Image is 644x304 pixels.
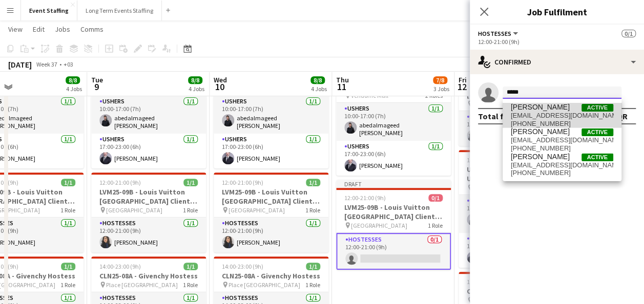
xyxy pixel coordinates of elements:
[459,233,573,268] app-card-role: Ushers1/119:00-23:00 (4h)[PERSON_NAME]
[306,263,320,270] span: 1/1
[214,134,328,168] app-card-role: Ushers1/117:00-23:00 (6h)[PERSON_NAME]
[214,51,328,168] app-job-card: 10:00-23:00 (13h)2/2UNV25-09A - Dukhan Bank Ushers Vendome Mall2 RolesUshers1/110:00-17:00 (7h)ab...
[188,76,202,84] span: 8/8
[66,76,80,84] span: 8/8
[511,144,613,153] span: +97450113374
[581,104,613,112] span: Active
[306,179,320,186] span: 1/1
[8,59,32,70] div: [DATE]
[459,195,573,233] app-card-role: Ushers1/114:00-19:00 (5h)abedalmageed [PERSON_NAME]
[91,187,206,206] h3: LVM25-09B - Louis Vuitton [GEOGRAPHIC_DATA] Client Advisor
[305,281,320,289] span: 1 Role
[29,23,49,36] a: Edit
[34,60,59,68] span: Week 37
[336,75,349,84] span: Thu
[91,51,206,168] app-job-card: 10:00-23:00 (13h)2/2UNV25-09A - Dukhan Bank Ushers Vendome Mall2 RolesUshers1/110:00-17:00 (7h)ab...
[336,141,451,176] app-card-role: Ushers1/117:00-23:00 (6h)[PERSON_NAME]
[33,25,45,34] span: Edit
[310,76,325,84] span: 8/8
[91,271,206,280] h3: CLN25-08A - Givenchy Hostess
[478,30,520,37] button: Hostesses
[51,23,74,36] a: Jobs
[428,194,443,202] span: 0/1
[459,111,573,146] app-card-role: Hostesses1/113:00-22:00 (9h)[PERSON_NAME]
[433,76,447,84] span: 7/8
[336,180,451,270] app-job-card: Draft12:00-21:00 (9h)0/1LVM25-09B - Louis Vuitton [GEOGRAPHIC_DATA] Client Advisor [GEOGRAPHIC_DA...
[459,58,573,146] app-job-card: Draft13:00-22:00 (9h)1/1LVM25-08B - Louis Vuitton [GEOGRAPHIC_DATA] Client Advisor [GEOGRAPHIC_DA...
[459,165,573,183] h3: UNV25-09A - Dukhan Bank Ushers
[214,187,328,206] h3: LVM25-09B - Louis Vuitton [GEOGRAPHIC_DATA] Client Advisor
[91,134,206,168] app-card-role: Ushers1/117:00-23:00 (6h)[PERSON_NAME]
[467,156,508,164] span: 14:00-23:00 (9h)
[183,263,198,270] span: 1/1
[77,1,162,20] button: Long Term Events Staffing
[4,23,27,36] a: View
[61,263,75,270] span: 1/1
[222,179,263,186] span: 12:00-21:00 (9h)
[76,23,108,36] a: Comms
[336,203,451,221] h3: LVM25-09B - Louis Vuitton [GEOGRAPHIC_DATA] Client Advisor
[214,96,328,134] app-card-role: Ushers1/110:00-17:00 (7h)abedalmageed [PERSON_NAME]
[351,222,407,229] span: [GEOGRAPHIC_DATA]
[61,179,75,186] span: 1/1
[336,58,451,176] div: 10:00-23:00 (13h)2/2UNV25-09A - Dukhan Bank Ushers Vendome Mall2 RolesUshers1/110:00-17:00 (7h)ab...
[336,233,451,270] app-card-role: Hostesses0/112:00-21:00 (9h)
[511,127,570,136] span: maram brahim
[581,154,613,161] span: Active
[8,25,23,34] span: View
[106,281,178,289] span: Place [GEOGRAPHIC_DATA]
[478,111,513,121] div: Total fee
[212,81,227,93] span: 10
[80,25,103,34] span: Comms
[581,128,613,136] span: Active
[470,50,644,74] div: Confirmed
[214,271,328,280] h3: CLN25-08A - Givenchy Hostess
[91,218,206,252] app-card-role: Hostesses1/112:00-21:00 (9h)[PERSON_NAME]
[433,85,449,93] div: 3 Jobs
[459,150,573,268] app-job-card: 14:00-23:00 (9h)2/2UNV25-09A - Dukhan Bank Ushers Vendome Mall2 RolesUshers1/114:00-19:00 (5h)abe...
[60,281,75,289] span: 1 Role
[511,161,613,169] span: mememo1111111111@gmail.com
[335,81,349,93] span: 11
[459,287,573,296] h3: CLN25-08A - Givenchy Hostess
[621,30,636,37] span: 0/1
[214,75,227,84] span: Wed
[60,206,75,214] span: 1 Role
[91,75,103,84] span: Tue
[511,112,613,120] span: maramalkhateeb411@gmail.com
[183,281,198,289] span: 1 Role
[189,85,204,93] div: 4 Jobs
[336,103,451,141] app-card-role: Ushers1/110:00-17:00 (7h)abedalmageed [PERSON_NAME]
[91,96,206,134] app-card-role: Ushers1/110:00-17:00 (7h)abedalmageed [PERSON_NAME]
[457,81,467,93] span: 12
[511,120,613,128] span: +97431104876
[214,172,328,252] app-job-card: 12:00-21:00 (9h)1/1LVM25-09B - Louis Vuitton [GEOGRAPHIC_DATA] Client Advisor [GEOGRAPHIC_DATA]1 ...
[305,206,320,214] span: 1 Role
[459,75,467,84] span: Fri
[467,278,522,286] span: 15:00-00:00 (9h) (Sat)
[344,194,386,202] span: 12:00-21:00 (9h)
[478,38,636,46] div: 12:00-21:00 (9h)
[228,206,285,214] span: [GEOGRAPHIC_DATA]
[90,81,103,93] span: 9
[428,222,443,229] span: 1 Role
[311,85,327,93] div: 4 Jobs
[183,179,198,186] span: 1/1
[222,263,263,270] span: 14:00-23:00 (9h)
[511,153,570,161] span: Maram Mohammed
[91,172,206,252] app-job-card: 12:00-21:00 (9h)1/1LVM25-09B - Louis Vuitton [GEOGRAPHIC_DATA] Client Advisor [GEOGRAPHIC_DATA]1 ...
[214,218,328,252] app-card-role: Hostesses1/112:00-21:00 (9h)[PERSON_NAME]
[478,30,511,37] span: Hostesses
[336,180,451,188] div: Draft
[511,136,613,144] span: marambrahim2810@gmail.com
[106,206,162,214] span: [GEOGRAPHIC_DATA]
[21,1,77,20] button: Event Staffing
[183,206,198,214] span: 1 Role
[99,263,141,270] span: 14:00-23:00 (9h)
